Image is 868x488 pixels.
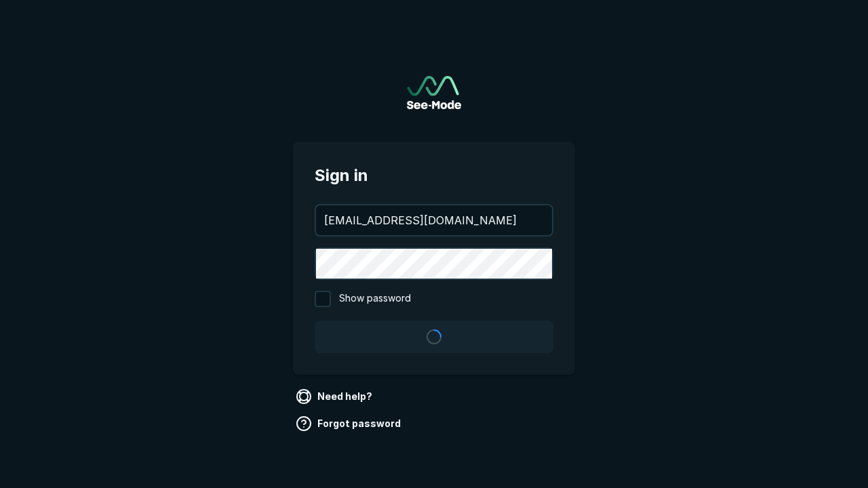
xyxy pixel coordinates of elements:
input: your@email.com [316,205,552,235]
a: Need help? [293,386,378,407]
span: Sign in [315,163,553,188]
span: Show password [339,291,411,307]
a: Forgot password [293,413,406,434]
img: See-Mode Logo [407,76,461,109]
a: Go to sign in [407,76,461,109]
